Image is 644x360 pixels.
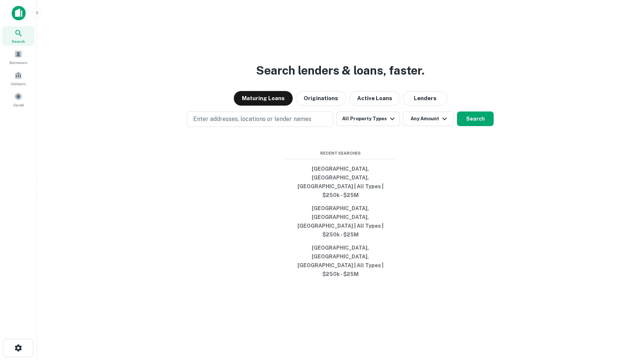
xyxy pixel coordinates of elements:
[336,111,400,126] button: All Property Types
[2,47,34,67] a: Borrowers
[193,115,311,124] p: Enter addresses, locations or lender names
[296,91,346,106] button: Originations
[285,162,395,202] button: [GEOGRAPHIC_DATA], [GEOGRAPHIC_DATA], [GEOGRAPHIC_DATA] | All Types | $250k - $25M
[13,102,24,108] span: Saved
[2,90,34,109] a: Saved
[12,6,26,20] img: capitalize-icon.png
[607,302,644,337] iframe: Chat Widget
[256,62,424,79] h3: Search lenders & loans, faster.
[2,26,34,46] a: Search
[403,111,454,126] button: Any Amount
[457,111,494,126] button: Search
[285,202,395,241] button: [GEOGRAPHIC_DATA], [GEOGRAPHIC_DATA], [GEOGRAPHIC_DATA] | All Types | $250k - $25M
[10,60,27,65] span: Borrowers
[285,241,395,281] button: [GEOGRAPHIC_DATA], [GEOGRAPHIC_DATA], [GEOGRAPHIC_DATA] | All Types | $250k - $25M
[349,91,400,106] button: Active Loans
[2,68,34,88] a: Contacts
[285,150,395,156] span: Recent Searches
[187,111,333,127] button: Enter addresses, locations or lender names
[234,91,293,106] button: Maturing Loans
[12,38,25,44] span: Search
[403,91,447,106] button: Lenders
[11,81,26,87] span: Contacts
